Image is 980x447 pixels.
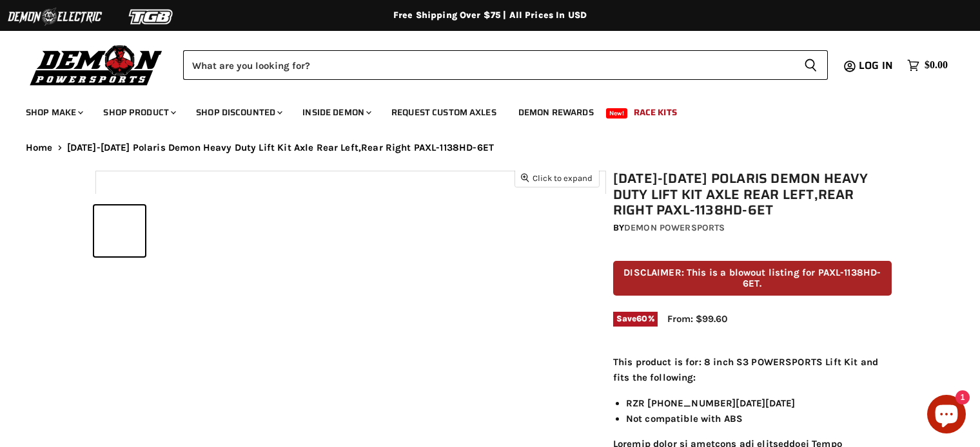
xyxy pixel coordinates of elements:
[103,5,200,29] img: TGB Logo 2
[186,99,290,126] a: Shop Discounted
[667,313,727,325] span: From: $99.60
[613,221,892,235] div: by
[613,261,892,296] p: DISCLAIMER: This is a blowout listing for PAXL-1138HD-6ET.
[94,205,145,256] button: 2008-2014 Polaris Demon Heavy Duty Lift Kit Axle Rear Left,Rear Right PAXL-1138HD-6ET thumbnail
[183,50,828,80] form: Product
[606,108,628,119] span: New!
[794,50,828,80] button: Search
[636,314,647,323] span: 60
[901,56,954,75] a: $0.00
[16,94,945,126] ul: Main menu
[521,173,593,183] span: Click to expand
[613,354,892,386] p: This product is for: 8 inch S3 POWERSPORTS Lift Kit and fits the following:
[16,99,91,126] a: Shop Make
[624,222,725,233] a: Demon Powersports
[626,395,892,411] li: RZR [PHONE_NUMBER][DATE][DATE]
[626,411,892,426] li: Not compatible with ABS
[859,57,893,73] span: Log in
[515,169,599,187] button: Click to expand
[26,142,53,153] a: Home
[853,60,901,71] a: Log in
[26,42,167,88] img: Demon Powersports
[6,5,103,29] img: Demon Electric Logo 2
[93,99,184,126] a: Shop Product
[923,395,970,437] inbox-online-store-chat: Shopify online store chat
[613,312,658,326] span: Save %
[925,59,948,71] span: $0.00
[382,99,506,126] a: Request Custom Axles
[509,99,603,126] a: Demon Rewards
[293,99,379,126] a: Inside Demon
[613,171,892,218] h1: [DATE]-[DATE] Polaris Demon Heavy Duty Lift Kit Axle Rear Left,Rear Right PAXL-1138HD-6ET
[183,50,794,80] input: Search
[67,142,494,153] span: [DATE]-[DATE] Polaris Demon Heavy Duty Lift Kit Axle Rear Left,Rear Right PAXL-1138HD-6ET
[624,99,687,126] a: Race Kits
